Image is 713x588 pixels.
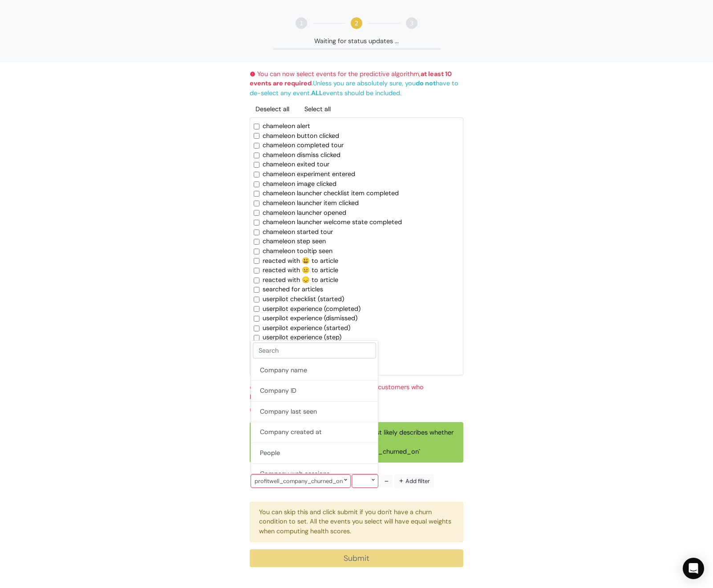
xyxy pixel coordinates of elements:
[263,304,361,314] label: userpilot experience (completed)
[263,169,355,179] label: chameleon experiment entered
[683,558,704,579] div: Open Intercom Messenger
[263,314,357,323] label: userpilot experience (dismissed)
[250,422,463,463] div: The attribute that most likely describes whether a customer has churned is: `custom_attributes.pr...
[263,208,346,218] label: chameleon launcher opened
[263,333,341,342] label: userpilot experience (step)
[263,275,338,285] label: reacted with 😞 to article
[250,502,463,542] div: You can skip this and click submit if you don't have a churn condition to set. All the events you...
[250,79,458,97] span: Unless you are absolutely sure, you have to de-select any event. events should be included.
[251,443,378,464] button: People
[311,89,323,97] b: ALL
[263,121,310,131] label: chameleon alert
[351,17,362,29] div: 2
[263,141,344,150] label: chameleon completed tour
[251,474,351,488] div: profitwell_company_churned_on
[250,101,295,117] a: Deselect all
[263,294,344,304] label: userpilot checklist (started)
[296,17,307,29] div: 1
[263,217,402,227] label: chameleon launcher welcome state completed
[263,198,359,208] label: chameleon launcher item clicked
[299,101,336,117] a: Select all
[251,360,378,381] button: Company name
[250,69,463,98] label: You can now select events for the predictive algorithm, .
[263,285,323,294] label: searched for articles
[250,407,327,414] code: CancelledDate has value
[251,422,378,443] button: Company created at
[250,383,463,402] label: Click + add filter to select conditions for customers who have . For example:
[263,227,333,237] label: chameleon started tour
[263,266,338,275] label: reacted with 😐 to article
[263,131,339,141] label: chameleon button clicked
[263,246,332,256] label: chameleon tooltip seen
[416,79,436,87] b: do not
[251,464,378,485] button: Company web sessions
[250,549,463,567] button: Submit
[263,179,336,189] label: chameleon image clicked
[253,342,376,358] input: Search
[406,17,417,29] div: 3
[251,381,378,402] button: Company ID
[263,150,340,160] label: chameleon dismiss clicked
[263,256,338,266] label: reacted with 😃 to article
[263,160,329,169] label: chameleon exited tour
[263,323,350,333] label: userpilot experience (started)
[394,474,434,488] button: Add filter
[263,189,399,198] label: chameleon launcher checklist item completed
[263,237,326,246] label: chameleon step seen
[251,402,378,423] button: Company last seen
